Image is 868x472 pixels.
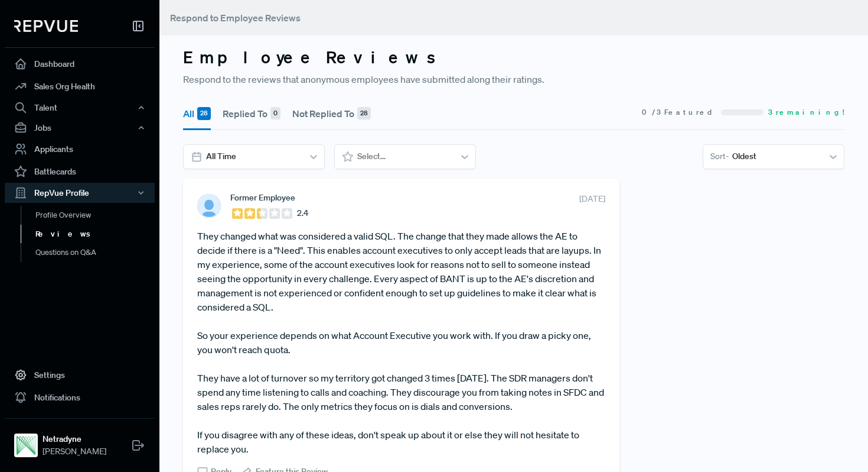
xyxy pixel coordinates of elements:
button: Replied To 0 [223,97,280,130]
span: 2.4 [297,207,308,219]
button: Not Replied To 28 [292,97,371,130]
span: 3 remaining! [768,107,844,118]
a: Settings [5,364,155,386]
a: Dashboard [5,53,155,75]
span: 0 / 3 Featured [642,107,716,118]
div: 28 [197,107,211,120]
a: Profile Overview [21,206,171,225]
button: All 28 [183,97,211,130]
article: They changed what was considered a valid SQL. The change that they made allows the AE to decide i... [197,229,605,456]
img: RepVue [14,20,78,32]
h3: Employee Reviews [183,47,844,67]
a: Questions on Q&A [21,243,171,262]
span: Respond to Employee Reviews [170,12,301,24]
span: [DATE] [579,193,605,205]
button: RepVue Profile [5,183,155,203]
div: 28 [357,107,371,120]
button: Talent [5,98,155,118]
strong: Netradyne [43,433,106,445]
a: Sales Org Health [5,75,155,98]
a: Battlecards [5,160,155,183]
img: Netradyne [17,436,35,455]
p: Respond to the reviews that anonymous employees have submitted along their ratings. [183,72,844,86]
span: [PERSON_NAME] [43,445,106,458]
button: Jobs [5,118,155,138]
a: Notifications [5,386,155,409]
div: 0 [270,107,280,120]
span: Sort - [710,150,729,163]
a: NetradyneNetradyne[PERSON_NAME] [5,418,155,463]
a: Reviews [21,225,171,244]
span: Former Employee [230,193,295,202]
a: Applicants [5,138,155,160]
